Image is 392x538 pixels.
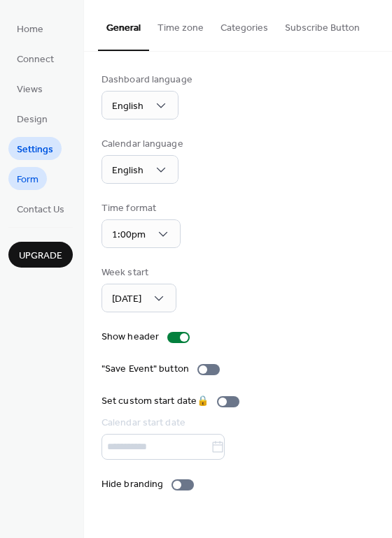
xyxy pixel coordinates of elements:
button: Upgrade [8,242,73,268]
span: English [112,161,143,180]
div: "Save Event" button [101,362,189,377]
a: Views [8,77,51,100]
div: Time format [101,201,178,216]
span: Home [17,22,43,37]
a: Form [8,167,47,190]
div: Dashboard language [101,73,192,87]
div: Hide branding [101,477,163,492]
a: Home [8,17,52,40]
div: Show header [101,330,159,344]
span: [DATE] [112,290,141,309]
span: Contact Us [17,203,64,217]
span: Form [17,173,38,187]
span: Design [17,112,48,127]
a: Connect [8,47,62,70]
a: Design [8,107,56,130]
div: Week start [101,266,174,280]
span: 1:00pm [112,226,146,245]
div: Calendar language [101,137,183,152]
span: Settings [17,143,53,157]
span: Views [17,82,43,97]
a: Settings [8,137,62,160]
span: Connect [17,52,54,67]
span: English [112,97,143,116]
span: Upgrade [19,249,62,263]
a: Contact Us [8,197,73,220]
